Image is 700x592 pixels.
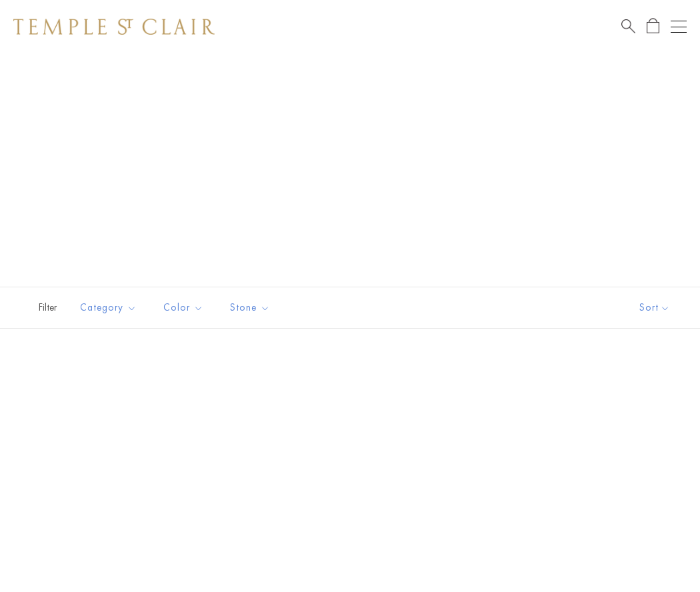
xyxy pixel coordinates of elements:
[220,293,280,323] button: Stone
[609,287,700,328] button: Show sort by
[73,299,147,316] span: Category
[223,299,280,316] span: Stone
[70,293,147,323] button: Category
[621,18,635,35] a: Search
[647,18,659,35] a: Open Shopping Bag
[671,19,687,35] button: Open navigation
[13,19,215,35] img: Temple St. Clair
[157,299,213,316] span: Color
[153,293,213,323] button: Color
